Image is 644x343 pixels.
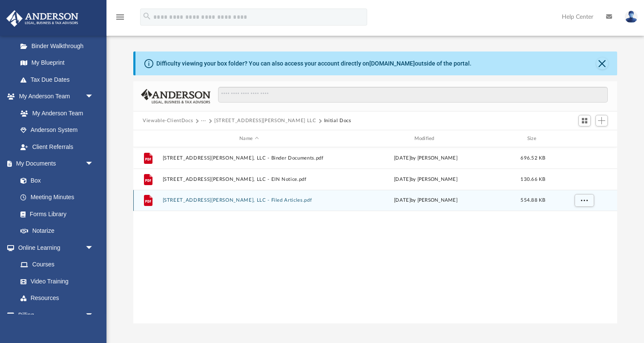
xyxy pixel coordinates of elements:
[218,87,608,103] input: Search files and folders
[85,88,102,106] span: arrow_drop_down
[12,256,102,273] a: Courses
[520,156,545,160] span: 696.52 KB
[214,117,316,125] button: [STREET_ADDRESS][PERSON_NAME] LLC
[339,135,512,143] div: Modified
[596,57,608,69] button: Close
[12,37,106,54] a: Binder Walkthrough
[625,11,638,23] img: User Pic
[4,10,81,27] img: Anderson Advisors Platinum Portal
[575,194,594,207] button: More options
[12,273,98,290] a: Video Training
[520,198,545,203] span: 554.88 KB
[12,206,98,223] a: Forms Library
[6,88,102,105] a: My Anderson Teamarrow_drop_down
[143,117,193,125] button: Viewable-ClientDocs
[201,117,207,125] button: ···
[516,135,550,143] div: Size
[163,177,336,182] button: [STREET_ADDRESS][PERSON_NAME], LLC - EIN Notice.pdf
[578,115,591,127] button: Switch to Grid View
[162,135,336,143] div: Name
[595,115,608,127] button: Add
[6,306,106,323] a: Billingarrow_drop_down
[12,122,102,139] a: Anderson System
[554,135,613,143] div: id
[12,71,106,88] a: Tax Due Dates
[324,117,351,125] button: Initial Docs
[12,189,102,206] a: Meeting Minutes
[12,290,102,307] a: Resources
[163,197,336,203] button: [STREET_ADDRESS][PERSON_NAME], LLC - Filed Articles.pdf
[12,172,98,189] a: Box
[6,155,102,172] a: My Documentsarrow_drop_down
[6,239,102,256] a: Online Learningarrow_drop_down
[85,155,102,173] span: arrow_drop_down
[137,135,158,143] div: id
[339,154,512,162] div: [DATE] by [PERSON_NAME]
[369,60,415,67] a: [DOMAIN_NAME]
[133,147,617,324] div: grid
[115,16,125,22] a: menu
[520,177,545,182] span: 130.66 KB
[12,223,102,240] a: Notarize
[12,54,102,71] a: My Blueprint
[339,197,512,204] div: [DATE] by [PERSON_NAME]
[156,59,471,68] div: Difficulty viewing your box folder? You can also access your account directly on outside of the p...
[85,239,102,257] span: arrow_drop_down
[339,176,512,183] div: [DATE] by [PERSON_NAME]
[142,11,152,21] i: search
[85,306,102,324] span: arrow_drop_down
[163,155,336,161] button: [STREET_ADDRESS][PERSON_NAME], LLC - Binder Documents.pdf
[115,12,125,22] i: menu
[12,105,98,122] a: My Anderson Team
[12,138,102,155] a: Client Referrals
